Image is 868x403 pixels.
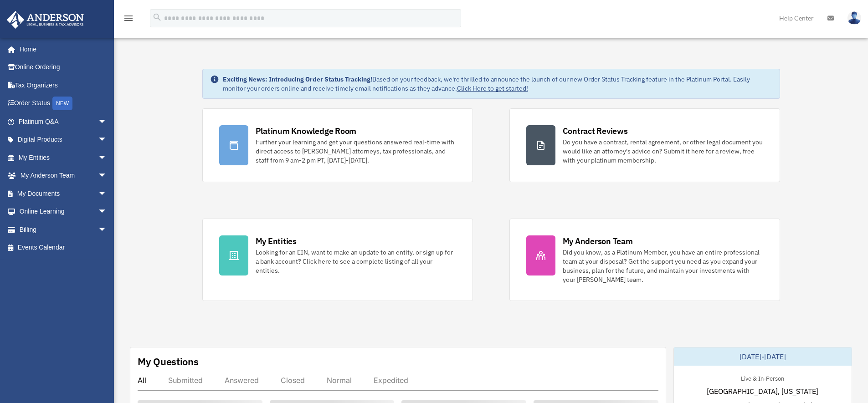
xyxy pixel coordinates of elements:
a: Order StatusNEW [6,94,121,113]
span: arrow_drop_down [98,112,116,131]
div: Answered [225,376,259,385]
a: menu [123,16,134,24]
div: Platinum Knowledge Room [256,125,357,137]
div: Did you know, as a Platinum Member, you have an entire professional team at your disposal? Get th... [563,248,763,284]
div: Live & In-Person [734,373,791,383]
div: [DATE]-[DATE] [674,347,852,366]
div: All [138,376,146,385]
span: arrow_drop_down [98,148,116,167]
span: arrow_drop_down [98,184,116,203]
i: menu [123,13,134,24]
i: search [152,12,162,22]
div: My Entities [256,235,297,247]
a: Platinum Knowledge Room Further your learning and get your questions answered real-time with dire... [202,108,473,182]
div: My Questions [138,355,199,368]
a: Click Here to get started! [457,84,528,92]
a: My Anderson Team Did you know, as a Platinum Member, you have an entire professional team at your... [509,219,780,301]
img: Anderson Advisors Platinum Portal [4,11,87,29]
div: Based on your feedback, we're thrilled to announce the launch of our new Order Status Tracking fe... [223,75,772,93]
a: Platinum Q&Aarrow_drop_down [6,112,121,131]
div: Normal [327,376,352,385]
a: My Anderson Teamarrow_drop_down [6,167,121,185]
span: arrow_drop_down [98,131,116,149]
a: Contract Reviews Do you have a contract, rental agreement, or other legal document you would like... [509,108,780,182]
a: Digital Productsarrow_drop_down [6,131,121,149]
div: Closed [281,376,305,385]
a: My Entities Looking for an EIN, want to make an update to an entity, or sign up for a bank accoun... [202,219,473,301]
span: arrow_drop_down [98,203,116,221]
div: Contract Reviews [563,125,628,137]
a: Home [6,40,116,58]
div: NEW [52,97,72,110]
div: Do you have a contract, rental agreement, or other legal document you would like an attorney's ad... [563,138,763,165]
img: User Pic [847,11,861,25]
span: arrow_drop_down [98,220,116,239]
a: Billingarrow_drop_down [6,220,121,239]
span: [GEOGRAPHIC_DATA], [US_STATE] [707,386,818,397]
strong: Exciting News: Introducing Order Status Tracking! [223,75,372,83]
div: Further your learning and get your questions answered real-time with direct access to [PERSON_NAM... [256,138,456,165]
a: Tax Organizers [6,76,121,94]
a: Events Calendar [6,239,121,257]
a: My Entitiesarrow_drop_down [6,148,121,167]
a: Online Learningarrow_drop_down [6,203,121,221]
div: My Anderson Team [563,235,633,247]
a: Online Ordering [6,58,121,77]
a: My Documentsarrow_drop_down [6,184,121,203]
span: arrow_drop_down [98,167,116,185]
div: Submitted [168,376,203,385]
div: Expedited [374,376,408,385]
div: Looking for an EIN, want to make an update to an entity, or sign up for a bank account? Click her... [256,248,456,275]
